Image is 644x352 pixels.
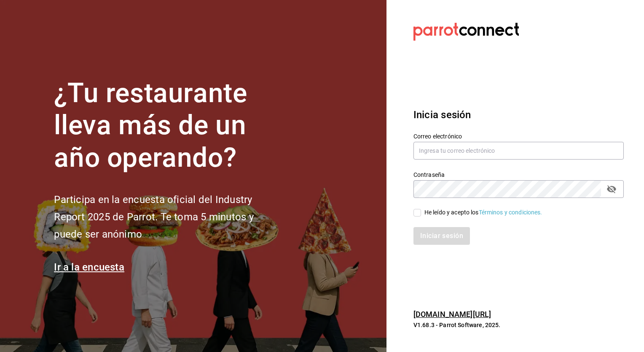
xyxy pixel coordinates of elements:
h2: Participa en la encuesta oficial del Industry Report 2025 de Parrot. Te toma 5 minutos y puede se... [54,191,282,243]
h3: Inicia sesión [413,107,624,122]
label: Correo electrónico [413,133,624,139]
h1: ¿Tu restaurante lleva más de un año operando? [54,77,282,174]
a: [DOMAIN_NAME][URL] [413,310,491,319]
p: V1.68.3 - Parrot Software, 2025. [413,321,624,329]
input: Ingresa tu correo electrónico [413,142,624,160]
label: Contraseña [413,171,624,177]
a: Ir a la encuesta [54,261,124,273]
div: He leído y acepto los [424,208,542,217]
a: Términos y condiciones. [479,209,542,216]
button: passwordField [604,182,619,196]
